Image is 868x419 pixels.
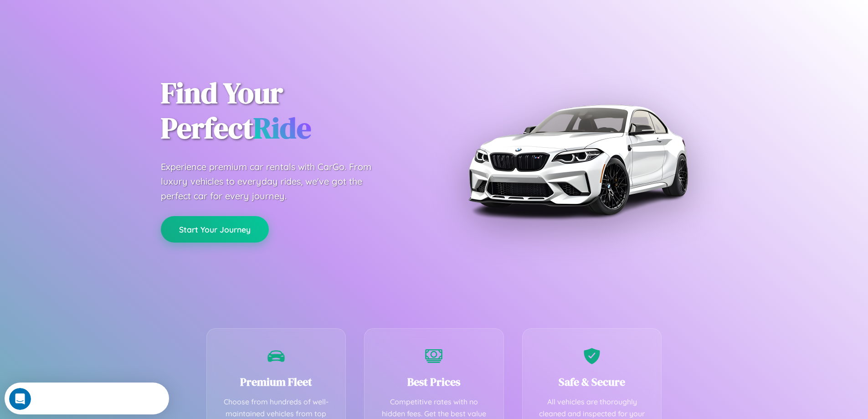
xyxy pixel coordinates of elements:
[221,374,332,389] h3: Premium Fleet
[378,374,490,389] h3: Best Prices
[9,388,31,410] iframe: Intercom live chat
[161,216,269,243] button: Start Your Journey
[161,76,421,146] h1: Find Your Perfect
[536,374,648,389] h3: Safe & Secure
[5,383,169,414] iframe: Intercom live chat discovery launcher
[161,160,389,203] p: Experience premium car rentals with CarGo. From luxury vehicles to everyday rides, we've got the ...
[464,46,692,274] img: Premium BMW car rental vehicle
[253,108,311,148] span: Ride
